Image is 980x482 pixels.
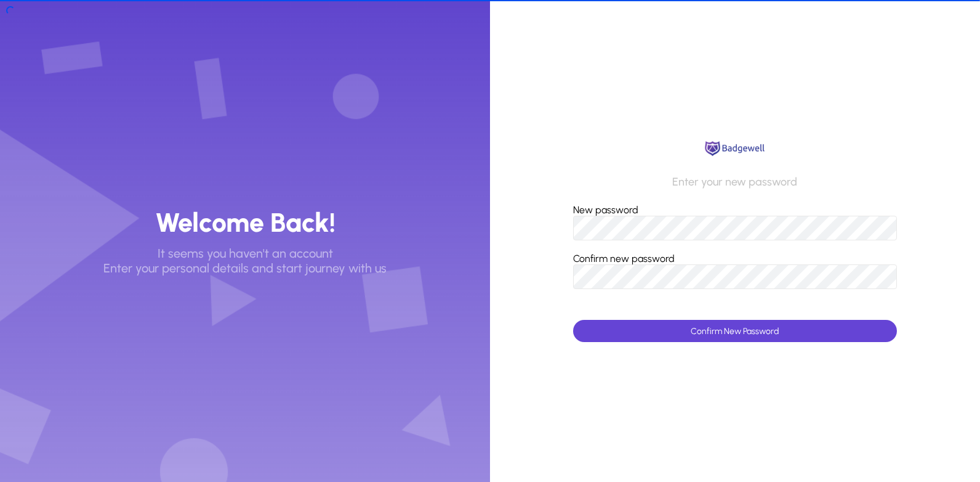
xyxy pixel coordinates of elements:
[573,253,675,264] label: Confirm new password
[155,206,335,239] h3: Welcome Back!
[573,204,638,216] label: New password
[691,326,779,337] span: Confirm New Password
[672,174,797,190] p: Enter your new password
[702,140,767,157] img: logo.png
[158,246,333,261] p: It seems you haven't an account
[103,261,387,276] p: Enter your personal details and start journey with us
[573,320,896,342] button: Confirm New Password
